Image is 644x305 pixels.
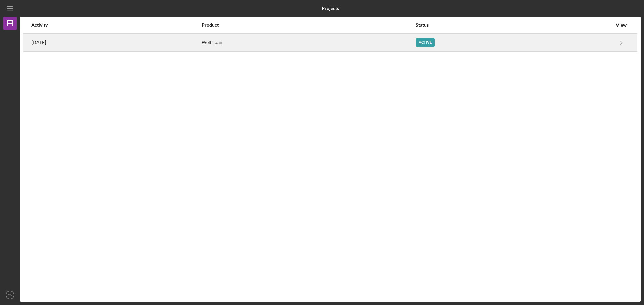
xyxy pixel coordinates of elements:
div: Status [416,22,612,28]
text: EM [8,293,12,297]
div: Activity [31,22,201,28]
div: Product [202,22,415,28]
time: 2025-02-24 17:38 [31,40,46,45]
div: Active [416,38,435,47]
b: Projects [322,6,339,11]
div: View [613,22,630,28]
div: Well Loan [202,34,415,51]
button: EM [3,288,17,302]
